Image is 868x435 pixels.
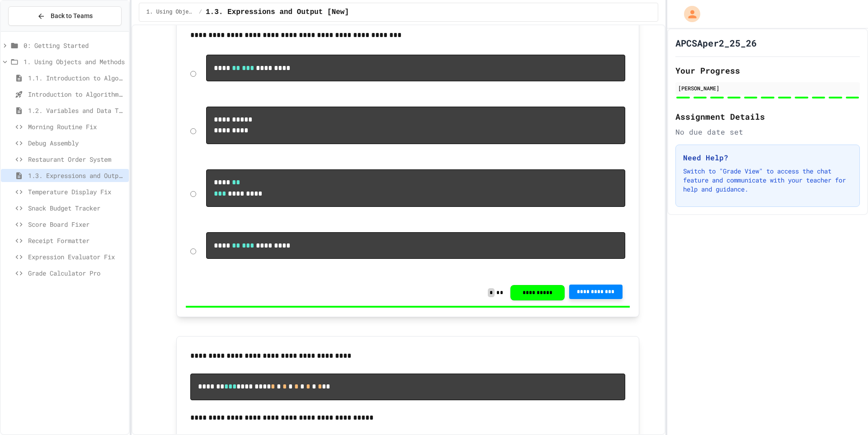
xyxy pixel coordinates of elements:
[28,268,125,278] span: Grade Calculator Pro
[675,4,703,24] div: My Account
[199,9,202,16] span: /
[206,7,349,18] span: 1.3. Expressions and Output [New]
[28,106,125,115] span: 1.2. Variables and Data Types
[28,122,125,131] span: Morning Routine Fix
[675,37,757,49] h1: APCSAper2_25_26
[24,41,125,50] span: 0: Getting Started
[28,220,125,229] span: Score Board Fixer
[51,11,93,21] span: Back to Teams
[28,203,125,213] span: Snack Budget Tracker
[146,9,195,16] span: 1. Using Objects and Methods
[683,152,852,163] h3: Need Help?
[675,110,860,123] h2: Assignment Details
[28,236,125,245] span: Receipt Formatter
[28,252,125,262] span: Expression Evaluator Fix
[678,84,857,92] div: [PERSON_NAME]
[675,126,860,137] div: No due date set
[28,154,125,164] span: Restaurant Order System
[675,64,860,77] h2: Your Progress
[28,89,125,99] span: Introduction to Algorithms, Programming, and Compilers
[683,167,852,194] p: Switch to "Grade View" to access the chat feature and communicate with your teacher for help and ...
[24,57,125,66] span: 1. Using Objects and Methods
[28,171,125,180] span: 1.3. Expressions and Output [New]
[28,187,125,196] span: Temperature Display Fix
[28,138,125,148] span: Debug Assembly
[28,73,125,83] span: 1.1. Introduction to Algorithms, Programming, and Compilers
